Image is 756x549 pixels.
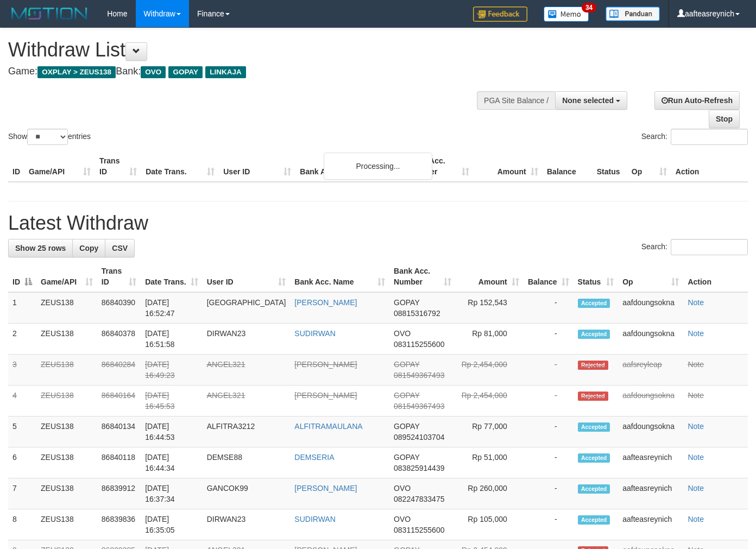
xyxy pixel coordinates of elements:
th: Game/API [24,151,95,182]
a: [PERSON_NAME] [294,298,357,307]
td: 8 [8,509,36,540]
th: Status: activate to sort column ascending [574,261,619,292]
th: ID: activate to sort column descending [8,261,36,292]
span: Accepted [578,422,610,432]
a: Stop [709,110,740,128]
span: Copy 083115255600 to clipboard [394,526,444,534]
td: - [524,478,574,509]
span: Accepted [578,484,610,494]
span: Copy 081549367493 to clipboard [394,371,444,380]
a: [PERSON_NAME] [294,391,357,400]
th: Trans ID: activate to sort column ascending [97,261,141,292]
h4: Game: Bank: [8,66,493,77]
span: None selected [562,96,614,105]
td: ZEUS138 [36,478,97,509]
span: Show 25 rows [15,244,66,253]
td: 86840134 [97,417,141,447]
span: OVO [141,66,166,78]
th: Trans ID [95,151,141,182]
td: aafteasreynich [618,509,683,540]
span: Copy 081549367493 to clipboard [394,402,444,411]
input: Search: [671,129,748,145]
td: Rp 105,000 [456,509,524,540]
td: - [524,509,574,540]
span: Copy 083825914439 to clipboard [394,464,444,472]
td: ZEUS138 [36,324,97,355]
img: Button%20Memo.svg [544,7,589,22]
td: aafdoungsokna [618,417,683,447]
td: ZEUS138 [36,509,97,540]
th: Op [627,151,671,182]
th: User ID [219,151,295,182]
th: Amount: activate to sort column ascending [456,261,524,292]
th: Balance: activate to sort column ascending [524,261,574,292]
span: Copy 08815316792 to clipboard [394,309,440,318]
th: Balance [543,151,593,182]
td: ANGEL321 [203,355,291,386]
span: OXPLAY > ZEUS138 [37,66,116,78]
a: [PERSON_NAME] [294,484,357,493]
span: LINKAJA [205,66,246,78]
span: GOPAY [168,66,203,78]
span: Copy 083115255600 to clipboard [394,340,444,349]
td: - [524,417,574,447]
span: Accepted [578,330,610,339]
td: 5 [8,417,36,447]
td: 86840284 [97,355,141,386]
a: Note [688,298,704,307]
td: aafdoungsokna [618,292,683,324]
h1: Withdraw List [8,39,493,61]
label: Show entries [8,129,91,145]
td: Rp 152,543 [456,292,524,324]
th: Bank Acc. Number: activate to sort column ascending [389,261,456,292]
td: GANCOK99 [203,478,291,509]
a: ALFITRAMAULANA [294,422,362,431]
span: 34 [582,3,596,12]
span: Accepted [578,453,610,463]
span: OVO [394,484,411,493]
td: - [524,447,574,478]
td: - [524,355,574,386]
span: Accepted [578,515,610,525]
td: [DATE] 16:49:23 [141,355,202,386]
span: OVO [394,329,411,338]
span: Copy 089524103704 to clipboard [394,433,444,441]
span: GOPAY [394,453,419,462]
a: Run Auto-Refresh [654,91,740,110]
td: aafsreyleap [618,355,683,386]
td: Rp 81,000 [456,324,524,355]
td: [DATE] 16:45:53 [141,386,202,417]
span: GOPAY [394,391,419,400]
td: ZEUS138 [36,292,97,324]
th: Action [683,261,748,292]
th: Status [593,151,627,182]
span: OVO [394,515,411,523]
th: Bank Acc. Name [295,151,404,182]
a: CSV [105,239,135,257]
button: None selected [555,91,627,110]
h1: Latest Withdraw [8,212,748,234]
th: Game/API: activate to sort column ascending [36,261,97,292]
th: User ID: activate to sort column ascending [203,261,291,292]
a: Note [688,453,704,462]
a: Note [688,360,704,369]
td: DIRWAN23 [203,509,291,540]
td: ANGEL321 [203,386,291,417]
th: Date Trans. [141,151,219,182]
img: MOTION_logo.png [8,5,91,22]
td: 86839912 [97,478,141,509]
td: ZEUS138 [36,447,97,478]
td: 86840118 [97,447,141,478]
a: Note [688,484,704,493]
td: ZEUS138 [36,386,97,417]
td: ZEUS138 [36,355,97,386]
a: Note [688,329,704,338]
td: aafteasreynich [618,447,683,478]
td: [DATE] 16:52:47 [141,292,202,324]
span: GOPAY [394,422,419,431]
td: 3 [8,355,36,386]
th: Op: activate to sort column ascending [618,261,683,292]
td: - [524,324,574,355]
td: DEMSE88 [203,447,291,478]
td: 86840164 [97,386,141,417]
